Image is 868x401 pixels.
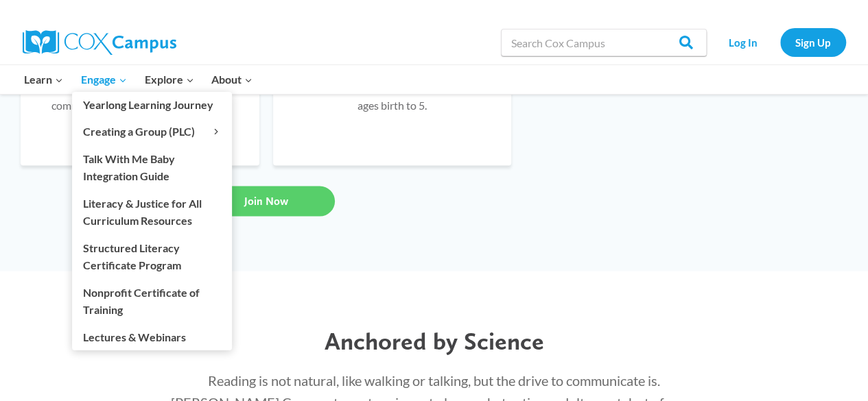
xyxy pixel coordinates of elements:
button: Child menu of Engage [72,65,136,94]
nav: Secondary Navigation [714,28,846,56]
a: Nonprofit Certificate of Training [72,279,232,323]
a: Lectures & Webinars [72,324,232,350]
nav: Primary Navigation [16,65,261,94]
span: Join Now [244,194,288,207]
a: Log In [714,28,773,56]
button: Child menu of Creating a Group (PLC) [72,119,232,145]
button: Child menu of Learn [16,65,73,94]
p: Have a question for an expert or need advice from others just like you? Our community has answers... [41,61,239,131]
a: Talk With Me Baby Integration Guide [72,145,232,189]
a: Sign Up [780,28,846,56]
a: Structured Literacy Certificate Program [72,234,232,278]
button: Child menu of About [202,65,261,94]
button: Child menu of Explore [136,65,203,94]
a: Join Now [198,186,335,216]
input: Search Cox Campus [501,29,707,56]
a: Literacy & Justice for All Curriculum Resources [72,190,232,234]
a: Yearlong Learning Journey [72,92,232,118]
span: Anchored by Science [325,326,544,355]
img: Cox Campus [23,30,176,55]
